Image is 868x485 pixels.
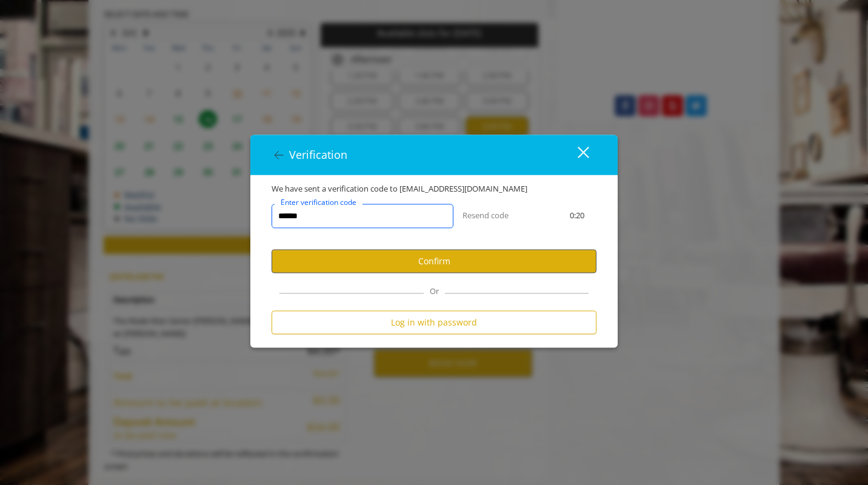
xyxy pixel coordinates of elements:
[549,210,606,222] div: 0:20
[272,204,453,229] input: verificationCodeText
[289,147,347,162] span: Verification
[262,182,606,195] div: We have sent a verification code to [EMAIL_ADDRESS][DOMAIN_NAME]
[275,197,362,209] label: Enter verification code
[555,142,596,167] button: close dialog
[272,311,596,335] button: Log in with password
[462,210,509,222] button: Resend code
[424,286,445,297] span: Or
[272,250,596,273] button: Confirm
[564,145,588,164] div: close dialog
